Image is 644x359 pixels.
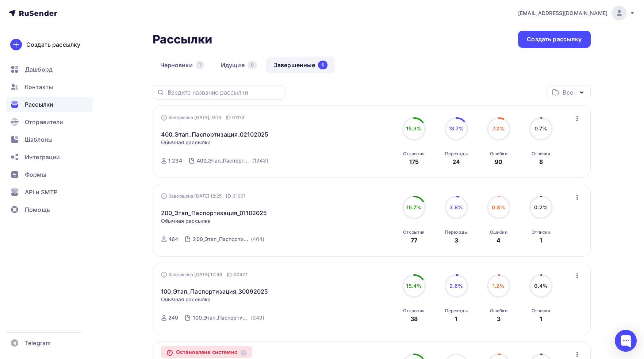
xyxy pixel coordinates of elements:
[410,314,418,323] div: 38
[497,236,501,245] div: 4
[452,157,460,166] div: 24
[563,88,573,97] div: Все
[534,204,548,210] span: 0.2%
[492,125,505,131] span: 7.2%
[25,205,50,214] span: Помощь
[192,233,265,245] a: 200_Этап_Паспортизация_01102025 (464)
[161,217,211,225] span: Обычная рассылка
[406,125,422,131] span: 15.3%
[539,157,543,166] div: 8
[161,192,245,200] div: Завершена [DATE] 12:25
[193,314,249,321] div: 100_Этап_Паспортизация_30092025
[161,130,268,139] a: 400_Этап_Паспортизация_02102025
[248,61,257,69] div: 0
[251,314,265,321] div: (249)
[532,229,550,235] div: Отписки
[534,125,548,131] span: 0.7%
[161,209,267,217] a: 200_Этап_Паспортизация_01102025
[153,57,212,73] a: Черновики1
[403,151,425,157] div: Открытия
[25,153,60,161] span: Интеграции
[25,188,57,196] span: API и SMTP
[490,229,507,235] div: Ошибки
[26,40,80,49] div: Создать рассылку
[6,167,93,182] a: Формы
[161,296,211,303] span: Обычная рассылка
[161,139,211,146] span: Обычная рассылка
[196,61,204,69] div: 1
[6,97,93,112] a: Рассылки
[532,308,550,314] div: Отписки
[193,236,249,243] div: 200_Этап_Паспортизация_01102025
[495,157,502,166] div: 90
[497,314,501,323] div: 3
[455,236,458,245] div: 3
[227,271,232,278] span: ID
[161,271,248,278] div: Завершена [DATE] 17:43
[232,114,244,121] span: 61172
[252,157,268,164] div: (1243)
[449,283,463,289] span: 2.6%
[168,157,182,164] div: 1 234
[25,118,64,126] span: Отправители
[213,57,265,73] a: Идущие0
[161,346,252,358] div: Остановлена системно
[168,314,178,321] div: 249
[403,308,425,314] div: Открытия
[25,65,53,74] span: Дашборд
[490,308,507,314] div: Ошибки
[6,80,93,94] a: Контакты
[251,236,265,243] div: (464)
[540,236,542,245] div: 1
[196,155,269,167] a: 400_Этап_Паспортизация_02102025 (1243)
[445,229,468,235] div: Переходы
[25,100,53,109] span: Рассылки
[518,9,607,17] span: [EMAIL_ADDRESS][DOMAIN_NAME]
[161,114,244,121] div: Завершена [DATE], 9:14
[449,204,463,210] span: 3.8%
[6,115,93,129] a: Отправители
[153,32,212,47] h2: Рассылки
[161,287,268,296] a: 100_Этап_Паспортизация_30092025
[226,114,231,121] span: ID
[406,204,422,210] span: 16.7%
[233,192,245,200] span: 61061
[226,192,231,200] span: ID
[445,151,468,157] div: Переходы
[411,236,417,245] div: 77
[403,229,425,235] div: Открытия
[318,61,327,69] div: 5
[540,314,542,323] div: 1
[455,314,457,323] div: 1
[449,125,464,131] span: 13.7%
[445,308,468,314] div: Переходы
[492,283,505,289] span: 1.2%
[532,151,550,157] div: Отписки
[168,88,281,96] input: Введите название рассылки
[197,157,251,164] div: 400_Этап_Паспортизация_02102025
[233,271,248,278] span: 60977
[168,236,178,243] div: 464
[406,283,422,289] span: 15.4%
[25,83,53,91] span: Контакты
[534,283,548,289] span: 0.4%
[192,312,265,324] a: 100_Этап_Паспортизация_30092025 (249)
[518,6,635,20] a: [EMAIL_ADDRESS][DOMAIN_NAME]
[266,57,335,73] a: Завершенные5
[6,132,93,147] a: Шаблоны
[527,35,582,43] div: Создать рассылку
[490,151,507,157] div: Ошибки
[492,204,505,210] span: 0.8%
[25,339,51,347] span: Telegram
[6,62,93,77] a: Дашборд
[25,135,53,144] span: Шаблоны
[25,170,46,179] span: Формы
[547,85,591,99] button: Все
[409,157,419,166] div: 175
